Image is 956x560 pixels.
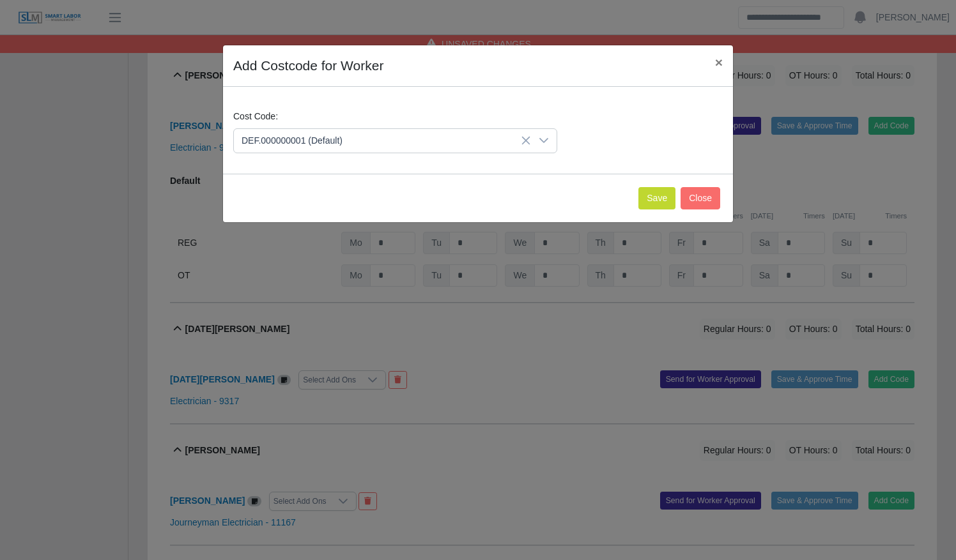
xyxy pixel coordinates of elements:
span: DEF.000000001 (Default) [234,129,531,153]
h4: Add Costcode for Worker [233,56,383,76]
button: Save [638,187,675,209]
button: Close [705,45,733,79]
span: × [715,55,723,70]
button: Close [681,187,720,209]
label: Cost Code: [233,110,278,123]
